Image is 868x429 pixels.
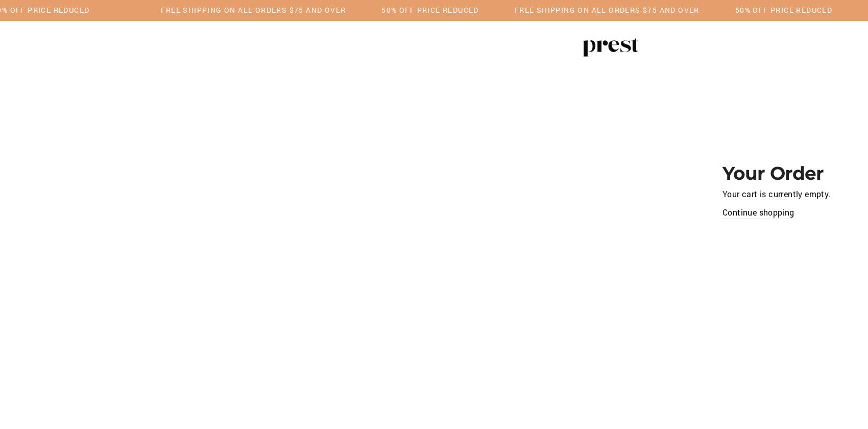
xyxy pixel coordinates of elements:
[582,36,638,57] img: PREST ORGANICS
[735,6,832,15] h5: 50% OFF PRICE REDUCED
[515,6,700,15] h5: Free Shipping on all orders $75 and over
[722,206,794,220] a: Continue shopping
[161,6,346,15] h5: Free Shipping on all orders $75 and over
[381,6,478,15] h5: 50% OFF PRICE REDUCED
